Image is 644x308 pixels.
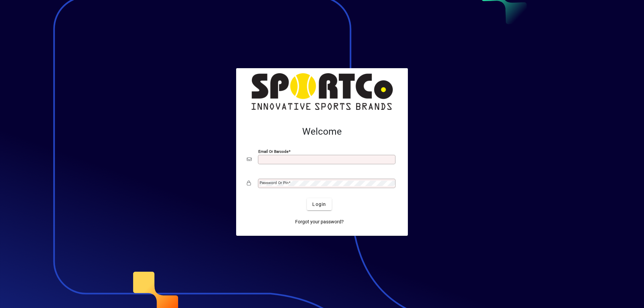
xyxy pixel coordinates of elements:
[307,198,331,210] button: Login
[292,216,346,228] a: Forgot your password?
[247,126,397,137] h2: Welcome
[260,180,288,185] mat-label: Password or Pin
[295,218,344,225] span: Forgot your password?
[312,201,326,208] span: Login
[258,149,288,154] mat-label: Email or Barcode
